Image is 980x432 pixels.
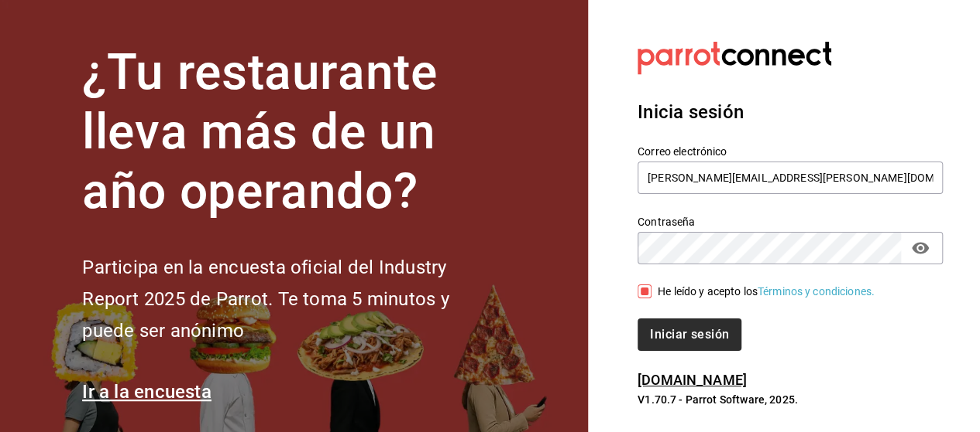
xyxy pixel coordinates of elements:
button: Iniciar sesión [638,318,741,351]
a: [DOMAIN_NAME] [638,372,747,388]
input: Ingresa tu correo electrónico [638,162,943,194]
p: V1.70.7 - Parrot Software, 2025. [638,392,943,407]
a: Términos y condiciones. [758,285,875,298]
button: passwordField [907,235,934,261]
h1: ¿Tu restaurante lleva más de un año operando? [82,43,500,221]
div: He leído y acepto los [658,284,875,300]
a: Ir a la encuesta [82,381,211,403]
h2: Participa en la encuesta oficial del Industry Report 2025 de Parrot. Te toma 5 minutos y puede se... [82,252,500,346]
label: Contraseña [638,216,943,227]
h3: Inicia sesión [638,98,943,126]
label: Correo electrónico [638,146,943,157]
